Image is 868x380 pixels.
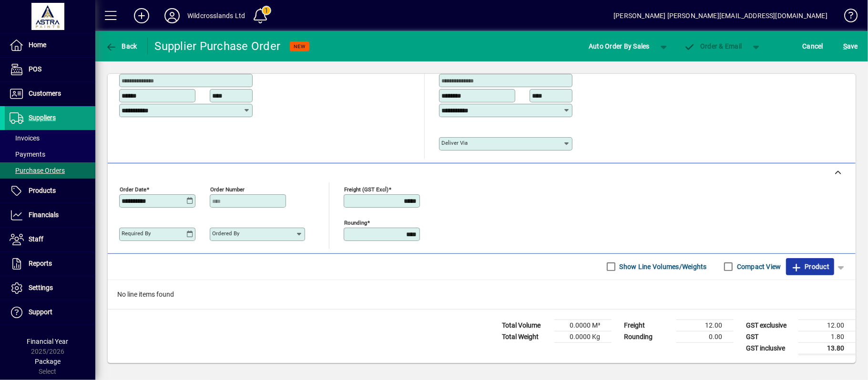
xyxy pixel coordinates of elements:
[212,230,239,237] mat-label: Ordered by
[589,39,650,54] span: Auto Order By Sales
[27,338,69,345] span: Financial Year
[554,320,612,331] td: 0.0000 M³
[619,320,676,331] td: Freight
[676,320,734,331] td: 12.00
[122,230,151,237] mat-label: Required by
[803,39,824,54] span: Cancel
[10,150,45,158] span: Payments
[120,186,146,192] mat-label: Order date
[210,186,245,192] mat-label: Order number
[344,186,388,192] mat-label: Freight (GST excl)
[741,320,798,331] td: GST exclusive
[441,140,468,146] mat-label: Deliver via
[29,90,61,97] span: Customers
[497,320,554,331] td: Total Volume
[5,228,95,251] a: Staff
[786,258,834,275] button: Product
[800,38,826,55] button: Cancel
[29,235,43,243] span: Staff
[10,167,65,174] span: Purchase Orders
[5,203,95,227] a: Financials
[798,331,856,342] td: 1.80
[5,146,95,162] a: Payments
[29,41,46,49] span: Home
[613,8,827,23] div: [PERSON_NAME] [PERSON_NAME][EMAIL_ADDRESS][DOMAIN_NAME]
[798,320,856,331] td: 12.00
[5,300,95,324] a: Support
[843,39,858,54] span: ave
[679,38,747,55] button: Order & Email
[676,331,734,342] td: 0.00
[497,331,554,342] td: Total Weight
[105,42,137,50] span: Back
[108,280,856,309] div: No line items found
[344,219,367,226] mat-label: Rounding
[843,42,847,50] span: S
[837,2,856,33] a: Knowledge Base
[584,38,654,55] button: Auto Order By Sales
[841,38,860,55] button: Save
[798,342,856,354] td: 13.80
[103,38,140,55] button: Back
[791,259,829,274] span: Product
[5,130,95,146] a: Invoices
[5,162,95,179] a: Purchase Orders
[29,114,56,121] span: Suppliers
[741,331,798,342] td: GST
[155,39,281,54] div: Supplier Purchase Order
[554,331,612,342] td: 0.0000 Kg
[126,7,157,24] button: Add
[735,262,781,271] label: Compact View
[29,308,52,316] span: Support
[29,284,53,291] span: Settings
[10,134,40,142] span: Invoices
[187,8,245,23] div: Wildcrosslands Ltd
[5,276,95,300] a: Settings
[157,7,187,24] button: Profile
[29,260,52,267] span: Reports
[684,42,742,50] span: Order & Email
[618,262,707,271] label: Show Line Volumes/Weights
[35,358,61,365] span: Package
[29,187,56,194] span: Products
[5,58,95,81] a: POS
[29,211,59,219] span: Financials
[95,38,148,55] app-page-header-button: Back
[741,342,798,354] td: GST inclusive
[619,331,676,342] td: Rounding
[5,179,95,203] a: Products
[5,252,95,276] a: Reports
[29,65,41,73] span: POS
[5,33,95,57] a: Home
[5,82,95,106] a: Customers
[294,43,306,50] span: NEW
